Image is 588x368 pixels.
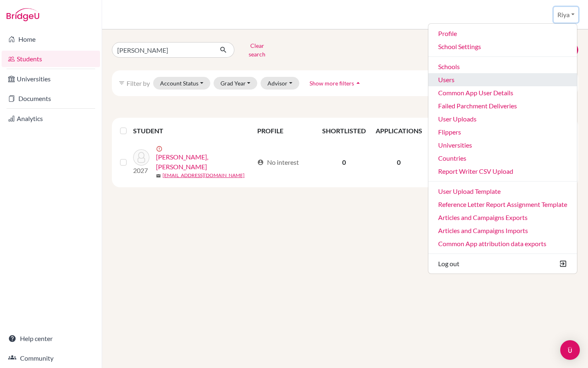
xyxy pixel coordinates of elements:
[428,211,577,224] a: Articles and Campaigns Exports
[303,77,369,90] button: Show more filtersarrow_drop_up
[428,60,577,73] a: Schools
[156,173,161,178] span: mail
[428,40,577,53] a: School Settings
[354,79,362,87] i: arrow_drop_up
[428,73,577,86] a: Users
[2,110,100,127] a: Analytics
[257,159,264,166] span: account_circle
[2,31,100,47] a: Home
[2,330,100,347] a: Help center
[2,350,100,366] a: Community
[371,121,427,141] th: APPLICATIONS
[428,126,577,139] a: Flippers
[118,80,125,86] i: filter_list
[428,257,577,270] button: Log out
[428,139,577,152] a: Universities
[371,141,427,184] td: 0
[310,80,354,87] span: Show more filters
[428,112,577,126] a: User Uploads
[317,121,371,141] th: SHORTLISTED
[2,51,100,67] a: Students
[428,23,577,274] ul: Riya
[560,340,580,360] div: Open Intercom Messenger
[133,166,149,175] p: 2027
[428,27,577,40] a: Profile
[156,146,164,152] span: error_outline
[163,172,245,179] a: [EMAIL_ADDRESS][DOMAIN_NAME]
[428,237,577,250] a: Common App attribution data exports
[214,77,258,90] button: Grad Year
[2,90,100,107] a: Documents
[127,79,150,87] span: Filter by
[428,86,577,99] a: Common App User Details
[554,7,578,22] button: Riya
[428,152,577,165] a: Countries
[317,141,371,184] td: 0
[252,121,317,141] th: PROFILE
[153,77,210,90] button: Account Status
[133,149,149,166] img: JANNA ESPIN, DANIEL ENRIQUE
[428,185,577,198] a: User Upload Template
[427,121,504,141] th: RECOMMENDATIONS
[133,121,253,141] th: STUDENT
[234,39,280,61] button: Clear search
[428,165,577,178] a: Report Writer CSV Upload
[112,42,213,58] input: Find student by name...
[2,71,100,87] a: Universities
[428,198,577,211] a: Reference Letter Report Assignment Template
[156,152,254,172] a: [PERSON_NAME], [PERSON_NAME]
[428,224,577,237] a: Articles and Campaigns Imports
[257,157,299,167] div: No interest
[261,77,299,90] button: Advisor
[7,8,39,21] img: Bridge-U
[428,99,577,112] a: Failed Parchment Deliveries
